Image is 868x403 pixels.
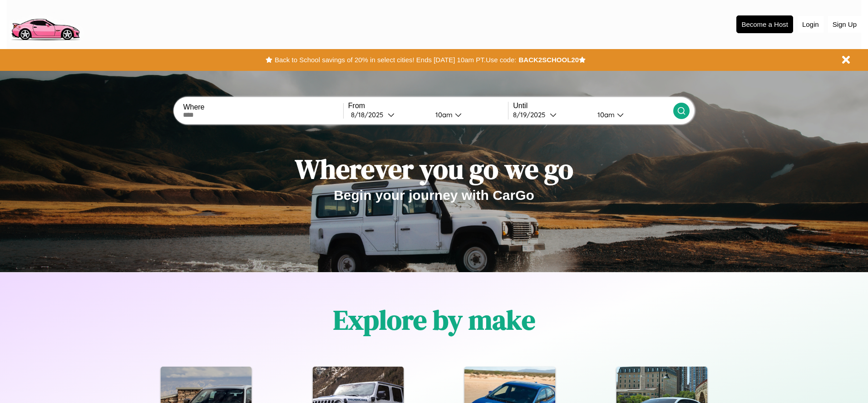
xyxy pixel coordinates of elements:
button: 10am [428,110,508,119]
button: Become a Host [736,15,793,33]
b: BACK2SCHOOL20 [518,56,579,64]
button: Sign Up [828,16,861,33]
button: Login [798,16,824,33]
div: 8 / 18 / 2025 [351,110,388,119]
label: Until [513,102,673,110]
button: Back to School savings of 20% in select cities! Ends [DATE] 10am PT.Use code: [272,54,518,66]
label: From [348,102,508,110]
button: 10am [590,110,673,119]
div: 10am [593,110,617,119]
div: 10am [431,110,455,119]
h1: Explore by make [333,301,535,338]
label: Where [183,103,343,111]
button: 8/18/2025 [348,110,428,119]
div: 8 / 19 / 2025 [513,110,550,119]
img: logo [7,5,84,43]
